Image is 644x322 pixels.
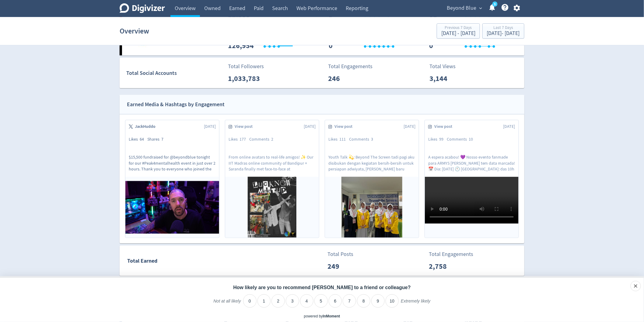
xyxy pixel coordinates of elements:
label: Not at all likely [213,298,241,309]
label: Extremely likely [401,298,430,309]
span: 111 [339,136,346,142]
span: View post [235,124,256,130]
a: View post[DATE]Likes111Comments3Youth Talk 💫: Beyond The Screen tadi pagi aku disibukan dengan ke... [325,120,419,238]
div: Total Social Accounts [127,69,224,78]
p: Total Posts [328,250,363,258]
p: Total Views [429,62,464,71]
li: 0 [243,294,257,308]
div: Previous 7 Days [441,26,475,31]
p: 249 [328,261,363,272]
div: Likes [129,136,147,142]
span: [DATE] [404,124,415,130]
span: 7 [161,136,163,142]
div: Likes [229,136,249,142]
button: Previous 7 Days[DATE] - [DATE] [437,23,480,39]
div: Total Earned [120,257,322,265]
button: Beyond Blue [445,3,484,13]
span: 3 [371,136,373,142]
span: 2 [271,136,273,142]
li: 3 [286,294,299,308]
p: 246 [328,73,363,84]
p: $15,500 fundraised for @beyondblue tonight for our #Peak4mentalhealth event in just over 2 hours.... [129,154,216,171]
li: 10 [386,294,399,308]
button: Last 7 Days[DATE]- [DATE] [482,23,524,39]
li: 5 [314,294,328,308]
li: 9 [371,294,385,308]
li: 7 [343,294,356,308]
div: Last 7 Days [487,26,520,31]
h1: Overview [120,21,149,41]
span: 99 [439,136,443,142]
a: View post[DATE]Likes177Comments2From online avatars to real-life amigos! ✨ Our IIT Madras online ... [225,120,319,238]
span: [DATE] [304,124,316,130]
text: 5 [494,2,496,6]
li: 1 [257,294,271,308]
li: 2 [271,294,285,308]
span: View post [434,124,456,130]
div: Comments [349,136,376,142]
p: Youth Talk 💫: Beyond The Screen tadi pagi aku disibukan dengan kegiatan bersih-bersih untuk persi... [328,154,415,171]
span: 10 [469,136,473,142]
p: 3,144 [429,73,464,84]
p: Total Followers [228,62,264,71]
p: From online avatars to real-life amigos! ✨ Our IIT Madras online community of Bandipur × Saranda ... [229,154,316,171]
div: Comments [447,136,476,142]
p: Total Engagements [429,250,473,258]
a: View post[DATE]Likes99Comments10A espera acabou! 💜 Nosso evento fanmade para ARMYS [PERSON_NAME] ... [425,120,519,238]
p: A espera acabou! 💜 Nosso evento fanmade para ARMYS [PERSON_NAME] tem data marcada! 📅 Dia: [DATE] ... [428,154,515,171]
div: Earned Media & Hashtags by Engagement [127,100,225,109]
div: [DATE] - [DATE] [441,31,475,36]
span: JackHuddo [135,124,159,130]
span: View post [334,124,356,130]
span: [DATE] [503,124,515,130]
p: Total Engagements [328,62,373,71]
span: 64 [140,136,144,142]
a: 5 [492,2,498,7]
span: Beyond Blue [447,3,476,13]
div: [DATE] - [DATE] [487,31,520,36]
p: 2,758 [429,261,464,272]
span: [DATE] [204,124,216,130]
div: Close survey [631,281,641,291]
li: 6 [329,294,342,308]
div: Comments [249,136,277,142]
a: InMoment [323,314,340,318]
li: 4 [300,294,313,308]
a: JackHuddo[DATE]Likes64Shares7$15,500 fundraised for @beyondblue tonight for our #Peak4mentalhealt... [125,120,219,238]
div: Likes [428,136,447,142]
span: expand_more [478,5,483,11]
span: 177 [240,136,246,142]
div: powered by inmoment [304,314,340,319]
li: 8 [357,294,370,308]
a: Total EarnedTotal Posts249Total Engagements2,758 [120,246,524,276]
div: Likes [328,136,349,142]
p: 1,033,783 [228,73,263,84]
div: Shares [147,136,167,142]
